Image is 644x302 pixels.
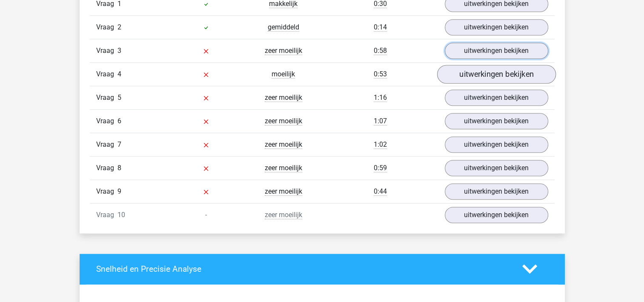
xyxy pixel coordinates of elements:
span: Vraag [96,93,117,103]
span: 1:16 [374,93,387,102]
span: gemiddeld [268,23,299,32]
span: 8 [117,164,121,172]
span: Vraag [96,210,117,220]
span: Vraag [96,116,117,126]
span: 1:02 [374,140,387,149]
span: 9 [117,187,121,195]
span: Vraag [96,22,117,32]
span: 1:07 [374,117,387,125]
span: Vraag [96,186,117,197]
span: zeer moeilijk [265,140,302,149]
a: uitwerkingen bekijken [445,43,548,59]
span: 7 [117,140,121,148]
span: Vraag [96,163,117,173]
a: uitwerkingen bekijken [445,136,548,153]
span: 6 [117,117,121,125]
span: zeer moeilijk [265,187,302,196]
span: 0:58 [374,46,387,55]
div: - [167,210,245,220]
span: zeer moeilijk [265,164,302,172]
span: 0:53 [374,70,387,78]
span: zeer moeilijk [265,93,302,102]
a: uitwerkingen bekijken [445,160,548,176]
span: 3 [117,46,121,55]
span: Vraag [96,139,117,150]
a: uitwerkingen bekijken [445,207,548,223]
a: uitwerkingen bekijken [445,90,548,106]
span: zeer moeilijk [265,117,302,125]
span: 0:59 [374,164,387,172]
span: 2 [117,23,121,31]
span: Vraag [96,69,117,79]
span: zeer moeilijk [265,211,302,219]
span: zeer moeilijk [265,46,302,55]
span: 0:14 [374,23,387,32]
span: Vraag [96,46,117,56]
span: moeilijk [272,70,295,78]
span: 4 [117,70,121,78]
a: uitwerkingen bekijken [445,113,548,129]
span: 0:44 [374,187,387,196]
h4: Snelheid en Precisie Analyse [96,264,509,274]
span: 5 [117,93,121,102]
a: uitwerkingen bekijken [445,19,548,35]
a: uitwerkingen bekijken [437,65,555,84]
span: 10 [117,211,125,219]
a: uitwerkingen bekijken [445,183,548,200]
